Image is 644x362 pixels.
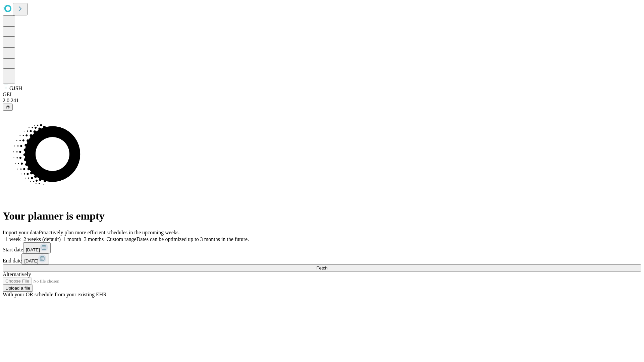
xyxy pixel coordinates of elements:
button: [DATE] [21,253,49,264]
span: Fetch [316,265,327,270]
span: 3 months [84,236,104,242]
span: GJSH [9,85,22,91]
button: [DATE] [23,242,51,253]
div: End date [3,253,641,264]
span: Alternatively [3,271,31,277]
span: With your OR schedule from your existing EHR [3,292,107,297]
div: 2.0.241 [3,98,641,104]
span: 1 month [63,236,81,242]
span: Proactively plan more efficient schedules in the upcoming weeks. [39,230,180,235]
button: Upload a file [3,285,33,292]
button: Fetch [3,264,641,271]
span: Custom range [106,236,136,242]
span: [DATE] [24,258,38,263]
span: 2 weeks (default) [23,236,61,242]
span: @ [5,105,10,110]
h1: Your planner is empty [3,210,641,222]
span: Import your data [3,230,39,235]
div: GEI [3,92,641,98]
span: Dates can be optimized up to 3 months in the future. [137,236,249,242]
span: [DATE] [26,247,40,252]
button: @ [3,104,13,111]
div: Start date [3,242,641,253]
span: 1 week [5,236,21,242]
